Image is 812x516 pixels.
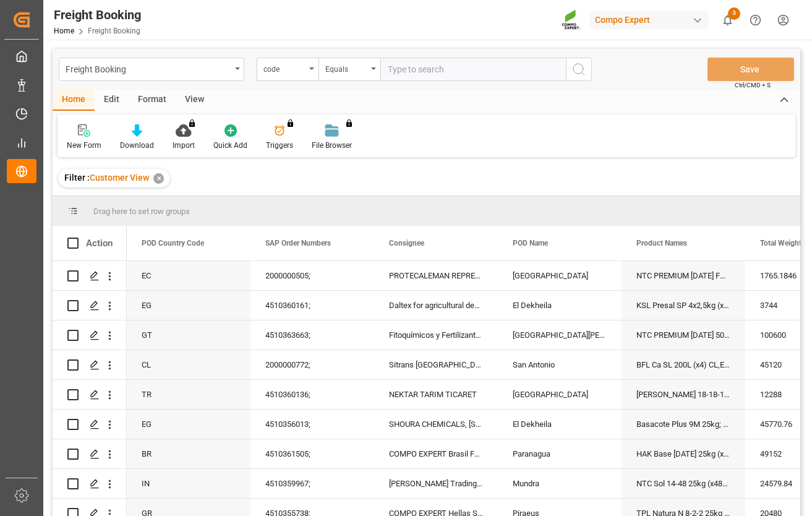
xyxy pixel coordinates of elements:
div: Fitoquímicos y Fertilizantes Especi [374,320,498,350]
div: Daltex for agricultural development [374,291,498,320]
div: Press SPACE to select this row. [53,350,127,380]
div: GT [127,320,250,350]
div: Action [86,238,113,249]
div: Equals [325,61,367,75]
div: NTC Sol 14-48 25kg (x48) DE,EN,ES WW; [622,469,745,498]
span: SAP Order Numbers [265,239,331,247]
div: Press SPACE to select this row. [53,320,127,350]
div: SHOURA CHEMICALS, [STREET_ADDRESS] [374,410,498,439]
div: Format [129,90,176,111]
div: 2000000505; [250,261,374,290]
div: NTC PREMIUM [DATE] 50kg (x25) NLA MTO; [622,320,745,350]
div: KSL Presal SP 4x2,5kg (x36) WW; [622,291,745,320]
div: HAK Base [DATE] 25kg (x48) BR; [622,439,745,468]
div: Paranagua [498,439,622,468]
div: Press SPACE to select this row. [53,291,127,320]
div: New Form [67,140,101,151]
div: Mundra [498,469,622,498]
div: Edit [95,90,129,111]
div: [PERSON_NAME] Trading Co. [374,469,498,498]
div: Quick Add [213,140,247,151]
span: Filter : [64,173,90,183]
div: El Dekheila [498,410,622,439]
img: Screenshot%202023-09-29%20at%2010.02.21.png_1712312052.png [562,9,581,31]
div: NEKTAR TARIM TICARET [374,380,498,409]
div: View [176,90,213,111]
div: 4510361505; [250,439,374,468]
div: EC [127,261,250,290]
button: Compo Expert [590,8,714,32]
div: Press SPACE to select this row. [53,410,127,439]
span: POD Name [513,239,548,247]
div: code [263,61,306,75]
span: POD Country Code [142,239,204,247]
div: NTC PREMIUM [DATE] FOL 50 INT (MSE); [622,261,745,290]
div: El Dekheila [498,291,622,320]
span: 3 [728,7,740,20]
div: ✕ [153,173,164,184]
span: Drag here to set row groups [93,207,190,216]
div: Home [53,90,95,111]
span: Consignee [389,239,424,247]
div: 2000000772; [250,350,374,379]
div: 4510363663; [250,320,374,350]
div: 4510359967; [250,469,374,498]
div: Press SPACE to select this row. [53,380,127,410]
div: Freight Booking [66,61,231,76]
span: Customer View [90,173,149,183]
div: COMPO EXPERT Brasil Fert. Ltda [374,439,498,468]
button: open menu [257,58,318,81]
div: [GEOGRAPHIC_DATA] [498,380,622,409]
div: San Antonio [498,350,622,379]
div: BR [127,439,250,468]
div: Compo Expert [590,11,709,29]
div: BFL Ca SL 200L (x4) CL,ES,LAT MTO; [622,350,745,379]
a: Home [54,27,74,35]
div: [PERSON_NAME] 18-18-18 25kg (x48) INT MSE; [622,380,745,409]
div: EG [127,291,250,320]
div: Press SPACE to select this row. [53,439,127,469]
div: [GEOGRAPHIC_DATA] [498,261,622,290]
input: Type to search [380,58,566,81]
div: PROTECALEMAN REPRESENTACIONES, Químicas PROTEC S.A. [374,261,498,290]
div: Sitrans [GEOGRAPHIC_DATA] [374,350,498,379]
div: CL [127,350,250,379]
div: EG [127,410,250,439]
button: open menu [318,58,380,81]
div: IN [127,469,250,498]
div: 4510360136; [250,380,374,409]
div: [GEOGRAPHIC_DATA][PERSON_NAME] [498,320,622,350]
button: search button [566,58,592,81]
div: 4510360161; [250,291,374,320]
div: Freight Booking [54,6,141,24]
span: Ctrl/CMD + S [735,80,771,90]
div: Basacote Plus 9M 25kg; BC PLUS [DATE] 9M 25kg (x42) WW; [622,410,745,439]
span: Product Names [636,239,687,247]
button: show 3 new notifications [714,6,741,34]
div: 4510356013; [250,410,374,439]
button: Save [707,58,794,81]
div: Download [120,140,154,151]
div: Press SPACE to select this row. [53,261,127,291]
button: Help Center [741,6,769,34]
div: TR [127,380,250,409]
div: Press SPACE to select this row. [53,469,127,499]
button: open menu [59,58,244,81]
